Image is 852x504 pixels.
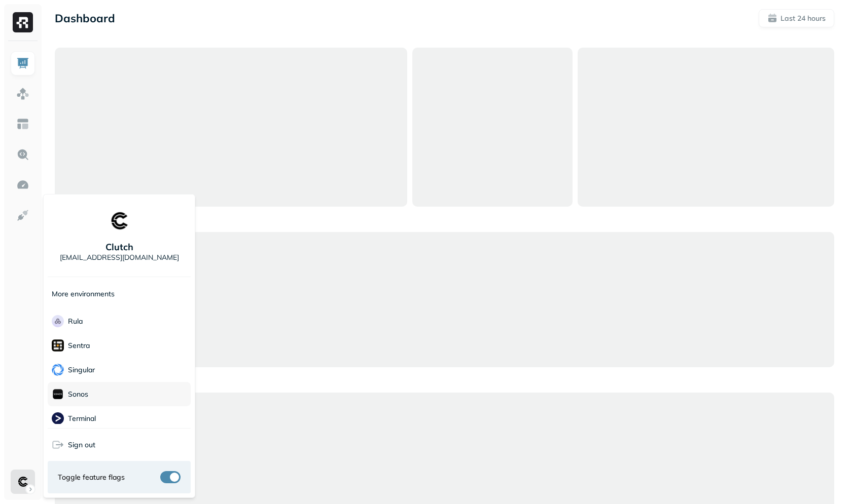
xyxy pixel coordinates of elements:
[68,317,83,326] p: Rula
[52,315,64,327] img: Rula
[52,364,64,376] img: Singular
[52,289,115,299] p: More environments
[105,241,133,253] p: Clutch
[68,440,95,450] span: Sign out
[58,473,125,482] span: Toggle feature flags
[52,388,64,400] img: Sonos
[52,412,64,424] img: Terminal
[107,209,131,233] img: Clutch
[68,414,96,423] p: Terminal
[68,341,90,351] p: Sentra
[60,253,179,262] p: [EMAIL_ADDRESS][DOMAIN_NAME]
[68,390,88,399] p: Sonos
[68,365,95,375] p: Singular
[52,339,64,352] img: Sentra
